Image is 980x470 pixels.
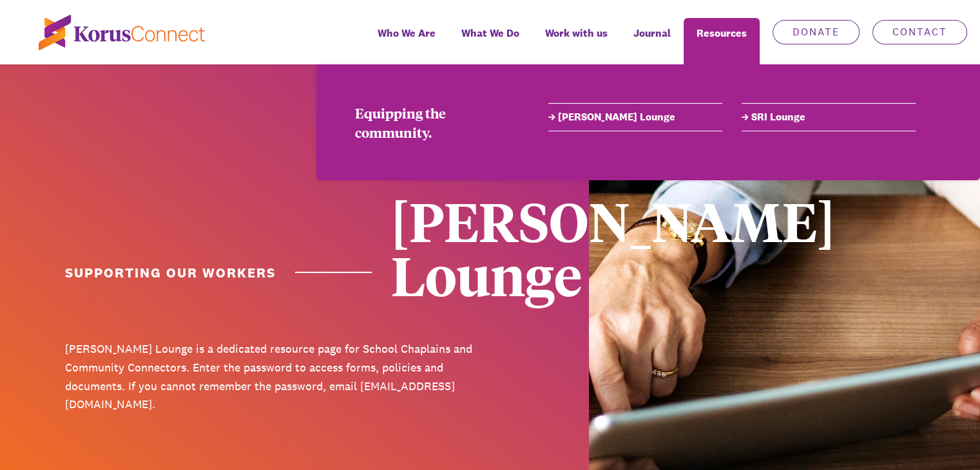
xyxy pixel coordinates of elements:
span: What We Do [461,24,519,42]
div: Resources [684,18,760,64]
div: [PERSON_NAME] Lounge [391,193,807,301]
img: korus-connect%2Fc5177985-88d5-491d-9cd7-4a1febad1357_logo.svg [39,15,205,50]
h1: Supporting Our Workers [65,263,372,282]
span: Who We Are [378,24,436,42]
p: [PERSON_NAME] Lounge is a dedicated resource page for School Chaplains and Community Connectors. ... [65,340,481,414]
a: Donate [773,20,860,44]
a: [PERSON_NAME] Lounge [548,109,722,125]
a: Journal [620,18,684,64]
a: What We Do [448,18,532,64]
span: Work with us [545,24,608,42]
div: Equipping the community. [355,103,510,142]
a: Contact [872,20,967,44]
a: Work with us [532,18,620,64]
span: Journal [633,24,671,42]
a: SRI Lounge [742,109,916,125]
a: Who We Are [365,18,448,64]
